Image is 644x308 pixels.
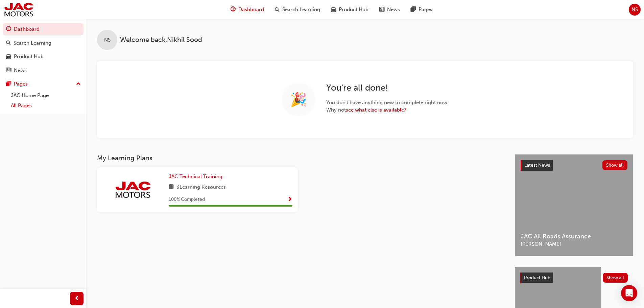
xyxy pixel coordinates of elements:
[3,22,84,78] button: DashboardSearch LearningProduct HubNews
[3,64,84,77] a: News
[379,5,384,14] span: news-icon
[6,54,11,60] span: car-icon
[331,5,336,14] span: car-icon
[521,160,627,171] a: Latest NewsShow all
[6,40,11,46] span: search-icon
[14,53,44,61] div: Product Hub
[629,4,641,16] button: NS
[169,183,174,192] span: book-icon
[3,78,84,90] button: Pages
[6,26,11,32] span: guage-icon
[169,196,205,204] span: 100 % Completed
[405,3,438,17] a: pages-iconPages
[169,173,225,181] a: JAC Technical Training
[411,5,416,14] span: pages-icon
[14,80,28,88] div: Pages
[290,96,307,103] span: 🎉
[339,6,368,14] span: Product Hub
[326,99,449,106] span: You don ' t have anything new to complete right now.
[326,3,374,17] a: car-iconProduct Hub
[603,273,628,283] button: Show all
[231,5,236,14] span: guage-icon
[104,36,111,44] span: NS
[8,100,84,111] a: All Pages
[282,6,320,14] span: Search Learning
[287,197,292,203] span: Show Progress
[225,3,269,17] a: guage-iconDashboard
[6,68,11,74] span: news-icon
[3,50,84,63] a: Product Hub
[6,81,11,87] span: pages-icon
[631,6,638,14] span: NS
[374,3,405,17] a: news-iconNews
[3,23,84,35] a: Dashboard
[8,90,84,101] a: JAC Home Page
[521,233,627,240] span: JAC All Roads Assurance
[74,294,79,303] span: prev-icon
[169,173,222,180] span: JAC Technical Training
[14,39,51,47] div: Search Learning
[387,6,400,14] span: News
[176,183,226,192] span: 3 Learning Resources
[524,162,550,168] span: Latest News
[3,2,34,17] img: jac-portal
[97,154,504,162] h3: My Learning Plans
[14,67,27,74] div: News
[76,80,81,89] span: up-icon
[275,5,280,14] span: search-icon
[114,181,151,199] img: jac-portal
[346,107,406,113] a: see what else is available?
[326,106,449,114] span: Why not
[515,154,633,256] a: Latest NewsShow allJAC All Roads Assurance[PERSON_NAME]
[238,6,264,14] span: Dashboard
[269,3,326,17] a: search-iconSearch Learning
[621,285,637,301] div: Open Intercom Messenger
[520,273,628,283] a: Product HubShow all
[326,82,449,93] h2: You ' re all done!
[419,6,432,14] span: Pages
[521,240,627,248] span: [PERSON_NAME]
[3,37,84,49] a: Search Learning
[524,275,550,281] span: Product Hub
[287,195,292,204] button: Show Progress
[120,36,202,44] span: Welcome back , Nikhil Sood
[602,160,628,170] button: Show all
